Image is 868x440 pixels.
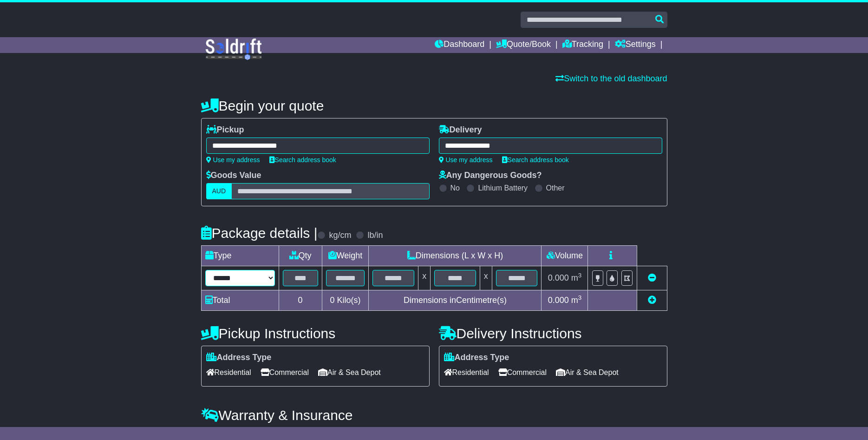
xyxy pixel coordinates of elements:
[578,294,582,301] sup: 3
[450,184,460,192] label: No
[201,407,667,423] h4: Warranty & Insurance
[648,273,656,282] a: Remove this item
[367,230,383,241] label: lb/in
[548,273,569,282] span: 0.000
[322,246,369,266] td: Weight
[201,290,279,311] td: Total
[562,37,603,53] a: Tracking
[206,365,251,380] span: Residential
[261,365,309,380] span: Commercial
[571,273,582,282] span: m
[201,246,279,266] td: Type
[648,296,656,305] a: Add new item
[555,74,667,83] a: Switch to the old dashboard
[206,125,244,135] label: Pickup
[206,353,272,363] label: Address Type
[542,246,588,266] td: Volume
[439,171,542,181] label: Any Dangerous Goods?
[578,272,582,279] sup: 3
[439,125,482,135] label: Delivery
[480,266,492,290] td: x
[439,156,493,164] a: Use my address
[556,365,619,380] span: Air & Sea Depot
[318,365,381,380] span: Air & Sea Depot
[615,37,656,53] a: Settings
[548,296,569,305] span: 0.000
[439,326,667,341] h4: Delivery Instructions
[206,171,261,181] label: Goods Value
[206,183,232,199] label: AUD
[330,296,334,305] span: 0
[418,266,431,290] td: x
[498,365,547,380] span: Commercial
[496,37,551,53] a: Quote/Book
[279,246,322,266] td: Qty
[329,230,351,241] label: kg/cm
[502,156,569,164] a: Search address book
[369,246,542,266] td: Dimensions (L x W x H)
[571,296,582,305] span: m
[369,290,542,311] td: Dimensions in Centimetre(s)
[279,290,322,311] td: 0
[435,37,484,53] a: Dashboard
[478,184,528,192] label: Lithium Battery
[201,326,430,341] h4: Pickup Instructions
[201,98,667,113] h4: Begin your quote
[269,156,336,164] a: Search address book
[206,156,260,164] a: Use my address
[201,225,318,241] h4: Package details |
[322,290,369,311] td: Kilo(s)
[444,353,509,363] label: Address Type
[444,365,489,380] span: Residential
[546,184,565,192] label: Other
